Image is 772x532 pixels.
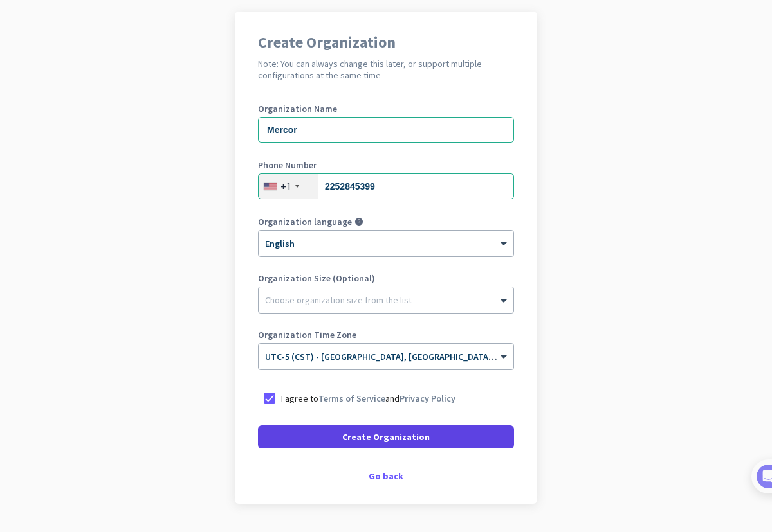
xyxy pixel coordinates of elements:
[318,393,385,404] a: Terms of Service
[258,161,514,170] label: Phone Number
[354,217,363,226] i: help
[258,330,514,339] label: Organization Time Zone
[258,35,514,50] h1: Create Organization
[258,472,514,481] div: Go back
[258,217,352,226] label: Organization language
[258,274,514,283] label: Organization Size (Optional)
[280,180,291,193] div: +1
[258,117,514,143] input: What is the name of your organization?
[258,425,514,448] button: Create Organization
[258,173,514,199] input: 201-555-0123
[342,430,430,443] span: Create Organization
[258,58,514,81] h2: Note: You can always change this later, or support multiple configurations at the same time
[281,392,455,405] p: I agree to and
[258,104,514,113] label: Organization Name
[400,393,455,404] a: Privacy Policy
